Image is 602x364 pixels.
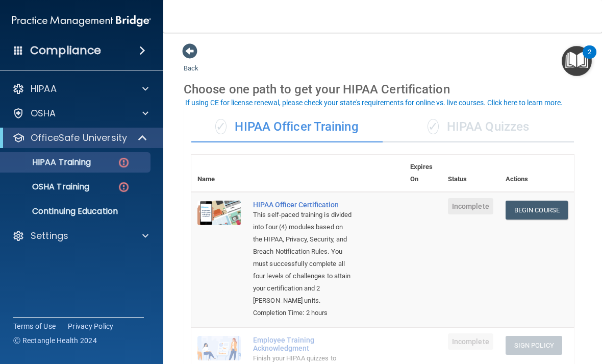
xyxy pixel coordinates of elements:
p: OSHA Training [7,182,89,192]
a: Back [184,52,198,72]
div: 2 [588,52,591,65]
a: HIPAA [12,83,148,95]
div: HIPAA Quizzes [383,112,574,142]
div: If using CE for license renewal, please check your state's requirements for online vs. live cours... [185,99,563,106]
a: Privacy Policy [68,321,114,331]
a: OSHA [12,107,148,119]
span: Incomplete [448,198,493,214]
span: ✓ [428,119,439,134]
span: ✓ [215,119,227,134]
img: PMB logo [12,11,151,31]
p: Continuing Education [7,206,146,216]
div: Choose one path to get your HIPAA Certification [184,75,582,104]
button: If using CE for license renewal, please check your state's requirements for online vs. live cours... [184,98,564,108]
th: Name [191,155,247,192]
a: HIPAA Officer Certification [253,201,353,209]
div: Completion Time: 2 hours [253,307,353,319]
button: Open Resource Center, 2 new notifications [562,46,592,76]
p: HIPAA Training [7,157,91,167]
span: Ⓒ Rectangle Health 2024 [13,335,97,346]
img: danger-circle.6113f641.png [117,181,130,193]
p: Settings [31,230,68,242]
div: Employee Training Acknowledgment [253,336,353,352]
img: danger-circle.6113f641.png [117,156,130,169]
h4: Compliance [30,43,101,58]
th: Expires On [404,155,442,192]
p: OfficeSafe University [31,132,127,144]
p: HIPAA [31,83,57,95]
iframe: Drift Widget Chat Controller [425,305,590,346]
div: HIPAA Officer Training [191,112,383,142]
a: Begin Course [506,201,568,220]
th: Actions [499,155,574,192]
a: Terms of Use [13,321,56,331]
a: Settings [12,230,148,242]
a: OfficeSafe University [12,132,148,144]
div: This self-paced training is divided into four (4) modules based on the HIPAA, Privacy, Security, ... [253,209,353,307]
th: Status [442,155,499,192]
p: OSHA [31,107,56,119]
